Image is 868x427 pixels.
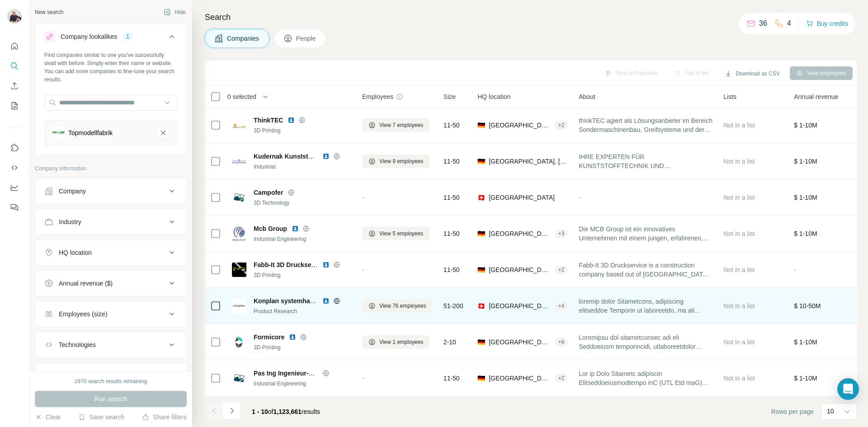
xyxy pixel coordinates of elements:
span: Mcb Group [254,224,287,233]
div: Employees (size) [59,310,107,319]
div: Industry [59,217,81,226]
div: 3D Printing [254,271,351,279]
button: Save search [78,413,124,422]
div: + 4 [555,302,568,310]
img: Logo of ThinkTEC [232,118,246,132]
span: People [296,34,317,43]
span: [GEOGRAPHIC_DATA], [GEOGRAPHIC_DATA] [489,229,551,238]
span: ThinkTEC [254,116,283,125]
div: + 2 [555,374,568,382]
button: Topmodellfabrik-remove-button [157,127,170,139]
div: Company [59,187,86,196]
img: LinkedIn logo [288,117,295,124]
span: Not in a list [723,375,755,382]
span: Lor ip Dolo Sitametc adipiscin Elitseddoeiusmodtempo inC (UTL Etd maG) aliqua en adm veniamqui No... [579,369,712,387]
span: Rows per page [771,407,814,416]
button: Download as CSV [718,67,786,80]
span: [GEOGRAPHIC_DATA], [GEOGRAPHIC_DATA] [489,301,551,310]
span: 1,123,661 [274,408,302,415]
span: View 76 employees [379,302,426,310]
span: 0 selected [227,92,256,101]
span: View 9 employees [379,157,423,165]
button: Navigate to next page [223,402,241,420]
div: 3D Printing [254,127,351,135]
span: - [362,375,364,382]
img: LinkedIn logo [322,153,330,160]
span: 11-50 [443,229,460,238]
p: 4 [787,18,791,29]
span: [GEOGRAPHIC_DATA], [GEOGRAPHIC_DATA] [489,121,551,130]
button: Clear [35,413,61,422]
span: of [268,408,274,415]
span: 🇩🇪 [477,229,485,238]
img: Logo of Campofer [232,190,246,205]
span: 🇩🇪 [477,374,485,383]
button: Quick start [7,38,22,54]
div: 3D Printing [254,343,351,352]
h4: Search [205,11,857,23]
div: Product Research [254,307,351,315]
img: LinkedIn logo [292,225,299,232]
span: Employees [362,92,393,101]
span: IHRE EXPERTEN FÜR KUNSTSTOFFTECHNIK UND DICHTUNGSTECHNIK Die Wirtschaftlichkeit Ihrer Produktion ... [579,152,712,170]
p: Company information [35,164,187,173]
span: [GEOGRAPHIC_DATA], [GEOGRAPHIC_DATA] [489,265,551,274]
span: $ 1-10M [794,122,817,129]
div: + 3 [555,230,568,238]
span: View 1 employees [379,338,423,346]
button: Use Surfe API [7,160,22,176]
span: results [252,408,320,415]
span: Size [443,92,456,101]
button: Use Surfe on LinkedIn [7,140,22,156]
div: + 2 [555,266,568,274]
div: HQ location [59,248,92,257]
span: 11-50 [443,265,460,274]
span: 11-50 [443,157,460,166]
img: LinkedIn logo [289,333,296,341]
div: Open Intercom Messenger [837,378,859,400]
button: Search [7,58,22,74]
span: Formicore [254,333,284,342]
span: About [579,92,595,101]
span: 🇨🇭 [477,301,485,310]
div: Technologies [59,340,96,349]
span: $ 1-10M [794,194,817,201]
span: Campofer [254,188,283,197]
span: [GEOGRAPHIC_DATA], [GEOGRAPHIC_DATA] [489,338,551,347]
img: Logo of Fabb-It 3D Druckservice [232,263,246,277]
span: Fabb-It 3D Druckservice [254,261,326,268]
button: View 76 employees [362,299,433,313]
button: Employees (size) [35,303,186,325]
span: - [362,194,364,201]
div: New search [35,8,63,16]
span: Pas Ing Ingenieur-Gesellschaft mbH [254,370,362,377]
button: View 1 employees [362,335,429,349]
span: 2-10 [443,338,456,347]
span: 🇩🇪 [477,121,485,130]
span: View 7 employees [379,121,423,129]
span: $ 1-10M [794,375,817,382]
span: 51-200 [443,301,463,310]
button: View 9 employees [362,155,429,168]
img: Topmodellfabrik-logo [52,127,65,139]
div: Industrial Engineering [254,235,351,243]
img: Logo of Formicore [232,335,246,349]
img: Logo of Kudernak Kunststoff- & Dichtungstechnik [232,154,246,169]
img: Logo of Pas Ing Ingenieur-Gesellschaft mbH [232,371,246,385]
button: View 7 employees [362,118,429,132]
div: Annual revenue ($) [59,279,113,288]
button: Feedback [7,199,22,216]
div: Industrial [254,163,351,171]
span: 1 - 10 [252,408,268,415]
span: 🇩🇪 [477,265,485,274]
span: [GEOGRAPHIC_DATA] [489,193,555,202]
span: - [362,266,364,273]
span: - [794,266,796,273]
button: Buy credits [806,17,848,30]
span: View 5 employees [379,230,423,238]
span: Not in a list [723,302,755,310]
span: Die MCB Group ist ein innovatives Unternehmen mit einem jungen, erfahrenen, motivierten Team, das... [579,225,712,243]
button: Keywords [35,365,186,386]
span: - [579,194,581,201]
button: HQ location [35,242,186,263]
